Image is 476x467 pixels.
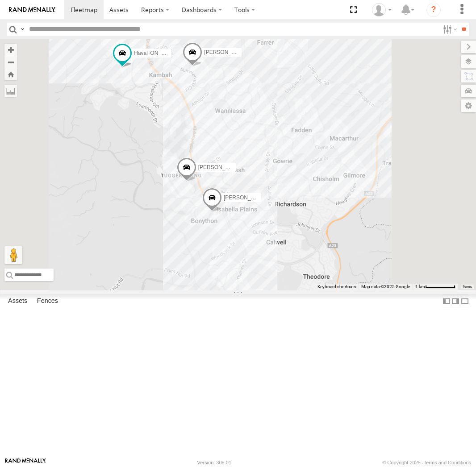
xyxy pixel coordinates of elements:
[19,23,26,36] label: Search Query
[442,294,451,307] label: Dock Summary Table to the Left
[451,294,460,307] label: Dock Summary Table to the Right
[317,284,356,290] button: Keyboard shortcuts
[426,3,441,17] i: ?
[460,294,469,307] label: Hide Summary Table
[33,295,63,307] label: Fences
[439,23,459,36] label: Search Filter Options
[463,285,472,289] a: Terms (opens in new tab)
[461,99,476,112] label: Map Settings
[134,50,148,56] span: Haval
[382,460,471,465] div: © Copyright 2025 -
[134,50,178,56] span: [PERSON_NAME]
[4,68,17,80] button: Zoom Home
[415,284,425,289] span: 1 km
[361,284,410,289] span: Map data ©2025 Google
[413,284,458,290] button: Map Scale: 1 km per 64 pixels
[224,194,268,201] span: [PERSON_NAME]
[4,56,17,68] button: Zoom out
[424,460,471,465] a: Terms and Conditions
[5,458,46,467] a: Visit our Website
[9,7,55,13] img: rand-logo.svg
[197,460,231,465] div: Version: 308.01
[4,246,22,264] button: Drag Pegman onto the map to open Street View
[369,3,395,17] div: Helen Mason
[4,295,32,307] label: Assets
[198,165,242,171] span: [PERSON_NAME]
[4,85,17,97] label: Measure
[4,44,17,56] button: Zoom in
[204,49,248,55] span: [PERSON_NAME]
